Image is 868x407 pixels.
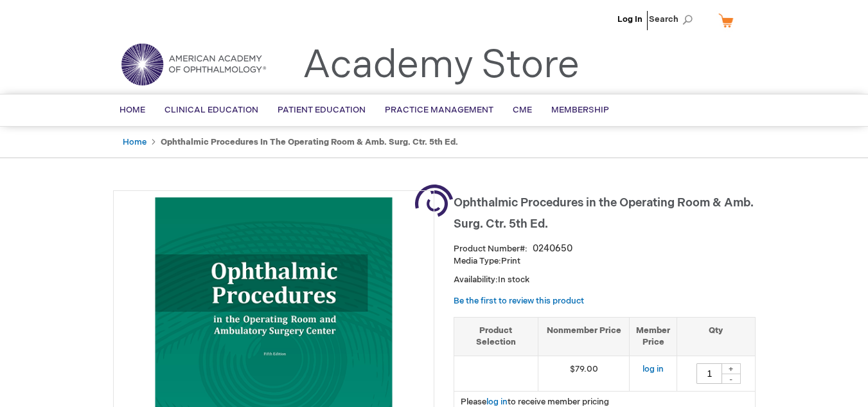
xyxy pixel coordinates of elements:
div: 0240650 [533,242,572,255]
td: $79.00 [538,356,630,391]
a: Academy Store [303,42,580,89]
span: Search [649,6,698,32]
a: Home [123,137,146,147]
a: Log In [617,14,642,24]
th: Product Selection [454,317,538,356]
a: log in [486,397,508,407]
a: log in [642,364,664,374]
th: Qty [677,317,755,356]
span: Please to receive member pricing [461,397,609,407]
span: Practice Management [385,105,493,115]
strong: Product Number [454,244,527,254]
div: - [722,374,741,384]
a: Be the first to review this product [454,296,584,306]
span: Home [120,105,145,115]
span: Ophthalmic Procedures in the Operating Room & Amb. Surg. Ctr. 5th Ed. [454,196,754,231]
span: Patient Education [278,105,366,115]
p: Print [454,255,756,267]
strong: Media Type: [454,256,501,266]
span: Clinical Education [164,105,258,115]
input: Qty [696,363,722,384]
span: CME [513,105,532,115]
div: + [722,363,741,374]
th: Member Price [630,317,677,356]
strong: Ophthalmic Procedures in the Operating Room & Amb. Surg. Ctr. 5th Ed. [161,137,458,147]
span: Membership [551,105,609,115]
span: In stock [498,275,529,285]
p: Availability: [454,274,756,286]
th: Nonmember Price [538,317,630,356]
